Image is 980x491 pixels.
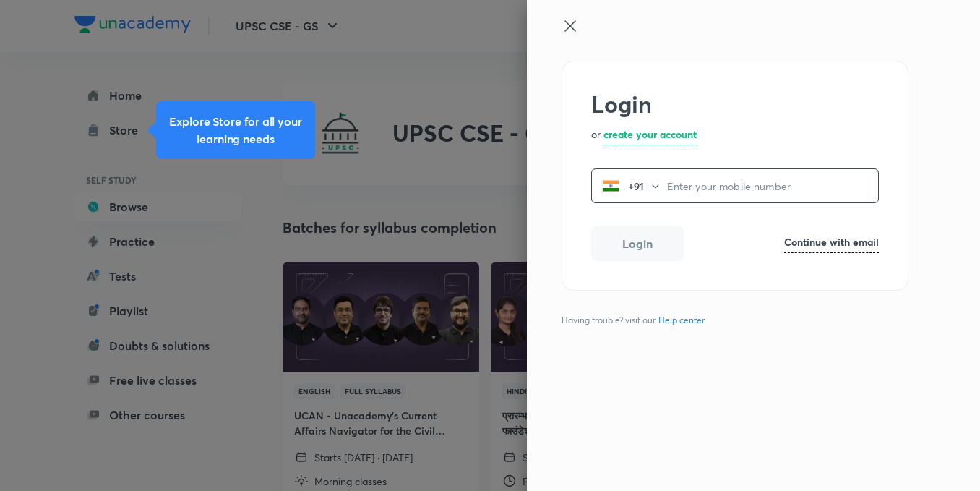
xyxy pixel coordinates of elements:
h6: create your account [603,127,697,142]
input: Enter your mobile number [667,171,878,201]
button: Login [591,226,684,261]
h6: Continue with email [784,234,879,249]
a: Help center [656,314,708,327]
p: +91 [619,179,650,194]
h5: Explore Store for all your learning needs [168,113,304,148]
a: create your account [603,127,697,145]
h2: Login [591,90,879,118]
span: Having trouble? visit our [562,314,710,327]
p: or [591,127,601,145]
img: India [602,177,619,195]
a: Continue with email [784,234,879,253]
